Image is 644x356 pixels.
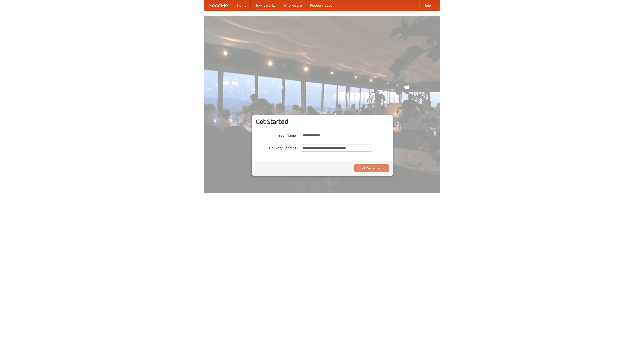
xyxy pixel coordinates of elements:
label: Your Name [256,132,296,138]
a: Help [419,0,435,10]
label: Delivery Address [256,144,296,150]
a: Who we are [279,0,306,10]
h3: Get Started [256,118,389,125]
a: Home [233,0,251,10]
a: FoodMe [204,0,233,10]
button: Find Restaurants! [354,164,389,172]
a: How it works [251,0,279,10]
a: Recipe videos [306,0,336,10]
